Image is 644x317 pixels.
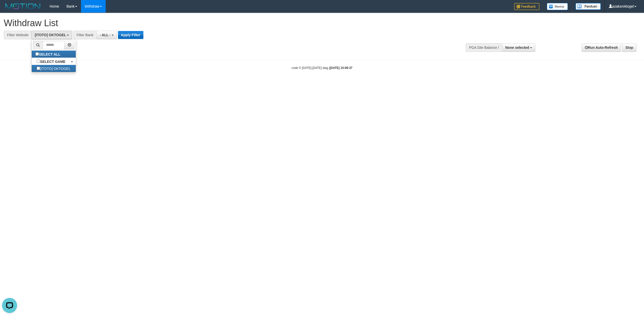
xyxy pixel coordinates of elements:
[100,33,111,37] span: - ALL -
[582,43,621,52] a: Run Auto-Refresh
[4,31,31,39] div: Filter Website
[35,33,66,37] span: [ITOTO] OKTOGEL
[32,51,65,58] label: SELECT ALL
[96,31,117,39] button: - ALL -
[37,67,40,70] input: [ITOTO] OKTOGEL
[4,18,424,28] h1: Withdraw List
[32,65,75,72] label: [ITOTO] OKTOGEL
[73,31,96,39] div: Filter Bank
[330,66,352,70] strong: [DATE] 15:09:37
[37,60,40,63] input: SELECT GAME
[118,31,143,39] button: Apply Filter
[35,52,39,56] input: SELECT ALL
[4,3,42,10] img: MOTION_logo.png
[2,2,17,17] button: Open LiveChat chat widget
[622,43,636,52] a: Stop
[466,43,502,52] div: PGA Site Balance /
[547,3,568,10] img: Button%20Memo.svg
[505,46,529,50] span: None selected
[40,60,65,64] b: SELECT GAME
[502,43,536,52] button: None selected
[32,58,75,65] a: SELECT GAME
[292,66,352,70] small: code © [DATE]-[DATE] dwg |
[31,31,72,39] button: [ITOTO] OKTOGEL
[514,3,539,10] img: Feedback.jpg
[576,3,601,10] img: panduan.png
